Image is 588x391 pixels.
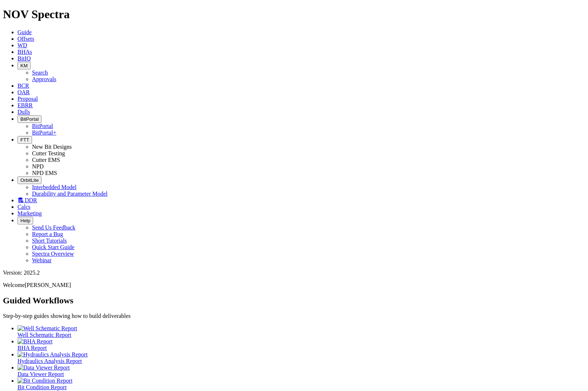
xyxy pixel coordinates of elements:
h1: NOV Spectra [3,8,585,21]
a: WD [17,42,27,48]
a: Bit Condition Report Bit Condition Report [17,378,585,390]
a: Spectra Overview [32,251,74,257]
a: Cutter Testing [32,150,65,156]
span: Bit Condition Report [17,384,67,390]
a: Proposal [17,96,38,102]
a: BHA Report BHA Report [17,338,585,351]
a: Short Tutorials [32,238,67,244]
a: New Bit Designs [32,144,72,150]
a: BitPortal [32,123,53,129]
span: [PERSON_NAME] [25,282,71,288]
span: DDR [25,197,37,203]
a: DDR [17,197,37,203]
div: Version: 2025.2 [3,270,585,276]
span: BitPortal [20,116,39,122]
button: Help [17,217,33,224]
a: Search [32,69,48,76]
a: Dulls [17,109,30,115]
a: OAR [17,89,30,95]
button: OrbitLite [17,176,41,184]
a: BCR [17,83,29,89]
a: NPD [32,163,44,169]
span: FTT [20,137,29,143]
span: Data Viewer Report [17,371,64,377]
a: Data Viewer Report Data Viewer Report [17,364,585,377]
a: Interbedded Model [32,184,76,190]
a: Marketing [17,210,42,216]
button: FTT [17,136,32,144]
a: Approvals [32,76,56,82]
a: Hydraulics Analysis Report Hydraulics Analysis Report [17,351,585,364]
a: Report a Bug [32,231,63,237]
a: Cutter EMS [32,157,60,163]
a: Calcs [17,204,31,210]
p: Step-by-step guides showing how to build deliverables [3,313,585,319]
span: Well Schematic Report [17,332,71,338]
img: Well Schematic Report [17,325,77,332]
img: Hydraulics Analysis Report [17,351,88,358]
span: Help [20,218,30,223]
a: Send Us Feedback [32,224,75,231]
p: Welcome [3,282,585,288]
a: BitIQ [17,55,31,61]
a: Guide [17,29,32,35]
span: OrbitLite [20,177,39,183]
span: Hydraulics Analysis Report [17,358,82,364]
img: Data Viewer Report [17,364,70,371]
h2: Guided Workflows [3,296,585,306]
a: Durability and Parameter Model [32,191,108,197]
button: BitPortal [17,115,41,123]
a: BitPortal+ [32,129,56,136]
a: Well Schematic Report Well Schematic Report [17,325,585,338]
a: Webinar [32,257,52,263]
a: Offsets [17,36,34,42]
a: NPD EMS [32,170,57,176]
a: EBRR [17,102,33,108]
a: Quick Start Guide [32,244,74,250]
a: BHAs [17,49,32,55]
button: KM [17,62,31,69]
span: KM [20,63,28,68]
img: BHA Report [17,338,52,345]
span: BHA Report [17,345,47,351]
img: Bit Condition Report [17,378,72,384]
